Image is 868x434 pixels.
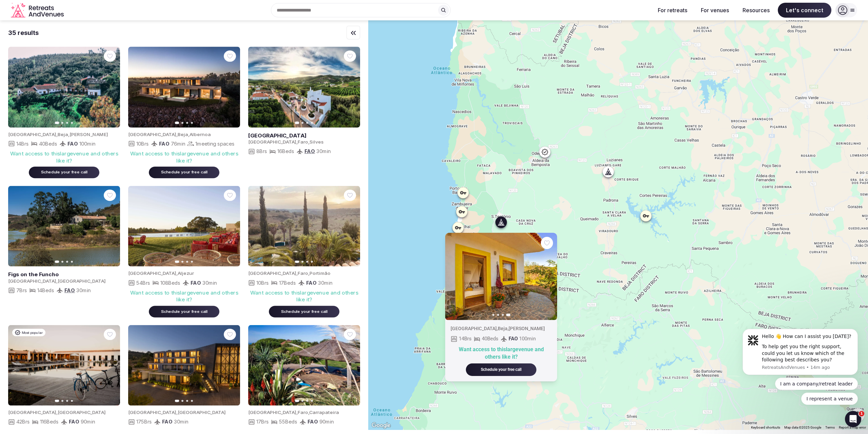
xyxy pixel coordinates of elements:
[311,122,313,124] button: Go to slide 4
[174,419,188,425] span: 30 min
[451,325,497,331] span: [GEOGRAPHIC_DATA]
[56,410,58,415] span: ,
[277,309,331,314] div: Schedule your free call
[176,132,178,137] span: ,
[175,121,179,124] button: Go to slide 1
[160,280,180,286] span: 108 Beds
[318,280,332,286] span: 30 min
[370,421,392,430] a: Open this area in Google Maps (opens a new window)
[308,419,318,425] span: FAO
[248,132,357,139] a: View venue
[157,309,211,314] div: Schedule your free call
[248,410,296,415] span: [GEOGRAPHIC_DATA]
[311,261,313,263] button: Go to slide 4
[128,186,240,267] img: Featured image for venue
[279,419,297,425] span: 55 Beds
[178,132,188,137] span: Beja
[39,140,57,147] span: 40 Beds
[8,271,117,278] a: View venue
[8,150,120,164] div: Want access to this large venue and others like it?
[186,261,188,263] button: Go to slide 3
[70,132,108,137] span: [PERSON_NAME]
[301,400,303,402] button: Go to slide 2
[308,271,310,276] span: ,
[295,261,299,263] button: Go to slide 1
[128,132,176,137] span: [GEOGRAPHIC_DATA]
[498,325,508,331] span: Beja
[311,400,313,402] button: Go to slide 4
[451,345,552,361] div: Want access to this large venue and others like it?
[497,314,499,316] button: Go to slide 2
[301,122,303,124] button: Go to slide 2
[474,367,528,373] div: Schedule your free call
[171,140,185,147] span: 76 min
[256,419,269,425] span: 17 Brs
[56,132,58,137] span: ,
[308,410,309,415] span: ,
[8,410,56,415] span: [GEOGRAPHIC_DATA]
[71,261,73,263] button: Go to slide 4
[66,400,68,402] button: Go to slide 3
[298,139,308,145] span: Faro
[652,3,693,18] button: For retreats
[181,261,183,263] button: Go to slide 2
[128,47,240,128] img: Featured image for venue
[61,122,63,124] button: Go to slide 2
[181,400,183,402] button: Go to slide 2
[306,400,308,402] button: Go to slide 3
[58,410,106,415] span: [GEOGRAPHIC_DATA]
[8,271,117,278] h2: Figs on the Funcho
[482,335,498,342] span: 40 Beds
[370,421,392,430] img: Google
[136,280,150,286] span: 54 Brs
[22,330,43,335] span: Most popular
[186,122,188,124] button: Go to slide 3
[68,132,70,137] span: ,
[459,335,472,342] span: 14 Brs
[58,278,106,284] span: [GEOGRAPHIC_DATA]
[188,132,190,137] span: ,
[128,325,240,406] img: Featured image for venue
[248,47,360,128] a: View Quinta das Maravilhas
[506,314,511,316] button: Go to slide 4
[8,186,120,267] a: View Figs on the Funcho
[128,289,240,303] div: Want access to this large venue and others like it?
[8,325,120,406] img: Featured image for venue
[29,169,99,175] a: Schedule your free call
[304,149,315,155] a: FAO
[191,122,193,124] button: Go to slide 4
[56,278,58,284] span: ,
[128,271,176,276] span: [GEOGRAPHIC_DATA]
[159,141,170,147] span: FAO
[310,139,324,145] span: Silves
[8,278,56,284] span: [GEOGRAPHIC_DATA]
[79,140,95,147] span: 100 min
[306,261,308,263] button: Go to slide 3
[502,314,504,316] button: Go to slide 3
[256,148,267,155] span: 8 Brs
[61,261,63,263] button: Go to slide 2
[190,132,211,137] span: Albernoa
[202,280,217,286] span: 30 min
[309,410,339,415] span: Carrapateira
[76,287,91,294] span: 30 min
[310,271,331,276] span: Portimão
[296,271,298,276] span: ,
[845,411,861,427] iframe: Intercom live chat
[778,3,831,18] span: Let's connect
[248,325,360,406] img: Featured image for venue
[136,140,149,147] span: 10 Brs
[466,367,536,372] a: Schedule your free call
[191,261,193,263] button: Go to slide 4
[128,410,176,415] span: [GEOGRAPHIC_DATA]
[176,410,178,415] span: ,
[492,314,494,316] button: Go to slide 1
[71,400,73,402] button: Go to slide 4
[306,280,317,286] span: FAO
[296,410,298,415] span: ,
[191,400,193,402] button: Go to slide 4
[296,139,298,145] span: ,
